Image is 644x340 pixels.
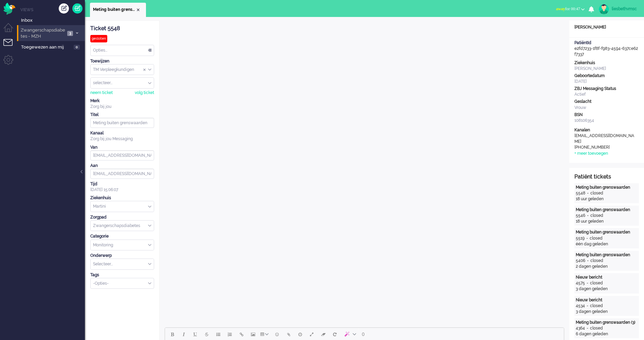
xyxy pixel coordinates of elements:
[585,190,590,196] div: -
[90,278,154,289] div: Select Tags
[599,4,609,14] img: avatar
[90,181,154,187] div: Tijd
[329,328,341,340] button: Reset content
[294,328,306,340] button: Delay message
[306,328,317,340] button: Fullscreen
[3,55,19,70] li: Admin menu
[590,303,603,309] div: closed
[585,280,590,286] div: -
[341,328,359,340] button: AI
[21,17,85,24] span: Inbox
[552,4,589,14] button: awayfor 00:47
[90,98,154,104] div: Merk
[90,130,154,136] div: Kanaal
[597,4,637,14] a: liesbethvmsc
[574,99,639,105] div: Geslacht
[576,207,638,213] div: Meting buiten grenswaarden
[576,185,638,190] div: Meting buiten grenswaarden
[90,35,107,42] div: gesloten
[3,4,15,10] a: Omnidesk
[574,118,639,124] div: 108106354
[576,219,638,224] div: 18 uur geleden
[590,325,603,331] div: closed
[90,90,113,96] div: neem ticket
[574,127,639,133] div: Kanalen
[20,43,85,51] a: Toegewezen aan mij 0
[574,173,639,181] div: Patiënt tickets
[569,40,644,57] div: e2fd7233-1f8f-f983-4594-637ce62f7337
[574,86,639,92] div: ZBJ Messaging Status
[247,328,259,340] button: Insert/edit image
[576,286,638,292] div: 3 dagen geleden
[585,213,590,219] div: -
[213,328,224,340] button: Bullet list
[576,297,638,303] div: Nieuw bericht
[67,31,73,36] span: 3
[574,145,636,150] div: [PHONE_NUMBER]
[574,40,639,46] div: PatiëntId
[574,133,636,145] div: [EMAIL_ADDRESS][DOMAIN_NAME]
[90,272,154,278] div: Tags
[20,27,65,40] span: Zwangerschapsdiabetes - MZH
[576,280,585,286] div: 4575
[585,325,590,331] div: -
[135,90,154,96] div: volg ticket
[576,275,638,280] div: Nieuw bericht
[90,112,154,118] div: Titel
[576,190,585,196] div: 5548
[576,241,638,247] div: één dag geleden
[590,280,603,286] div: closed
[90,181,154,193] div: [DATE] 15:06:07
[135,7,141,13] div: Close tab
[59,3,69,14] div: Creëer ticket
[90,136,154,142] div: Zorg bij jou Messaging
[576,258,585,264] div: 5406
[574,73,639,79] div: Geboortedatum
[189,328,201,340] button: Underline
[574,60,639,66] div: Ziekenhuis
[574,92,639,97] div: Actief
[90,104,154,110] div: Zorg bij jou
[585,235,590,241] div: -
[90,25,154,33] div: Ticket 5548
[90,253,154,259] div: Onderwerp
[178,328,189,340] button: Italic
[201,328,213,340] button: Strikethrough
[574,66,639,72] div: [PERSON_NAME]
[93,7,135,13] span: Meting buiten grenswaarden
[90,64,154,75] div: Assign Group
[259,328,271,340] button: Table
[576,213,585,219] div: 5546
[20,16,85,24] a: Inbox
[574,105,639,111] div: Vrouw
[576,309,638,315] div: 3 dagen geleden
[590,190,603,196] div: closed
[3,3,396,15] body: Rich Text Area. Press ALT-0 for help.
[576,320,638,325] div: Meting buiten grenswaarden (3)
[585,258,590,264] div: -
[359,328,368,340] button: 0
[72,3,82,14] a: Quick Ticket
[224,328,236,340] button: Numbered list
[576,325,585,331] div: 4364
[590,235,603,241] div: closed
[90,3,146,17] li: 5548
[569,24,644,30] div: [PERSON_NAME]
[556,6,565,11] span: away
[590,258,603,264] div: closed
[283,328,294,340] button: Add attachment
[90,163,154,169] div: Aan
[90,195,154,201] div: Ziekenhuis
[166,328,178,340] button: Bold
[362,332,365,337] span: 0
[552,2,589,17] li: awayfor 00:47
[3,39,19,54] li: Tickets menu
[576,303,585,309] div: 4534
[574,79,639,84] div: [DATE]
[271,328,283,340] button: Emoticons
[576,196,638,202] div: 18 uur geleden
[20,7,85,13] li: Views
[585,303,590,309] div: -
[576,252,638,258] div: Meting buiten grenswaarden
[90,233,154,239] div: Categorie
